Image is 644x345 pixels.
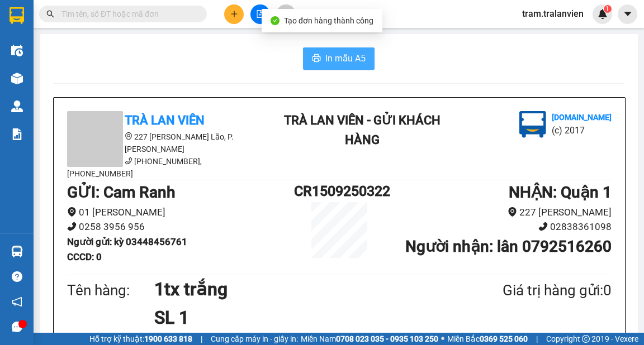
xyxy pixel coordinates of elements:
[284,16,373,25] span: Tạo đơn hàng thành công
[513,7,593,21] span: tram.tralanvien
[536,333,538,345] span: |
[67,222,77,231] span: phone
[230,10,238,18] span: plus
[519,111,546,138] img: logo.jpg
[67,279,154,302] div: Tên hàng:
[312,54,321,64] span: printer
[144,334,192,343] strong: 1900 633 818
[623,9,633,19] span: caret-down
[301,333,438,345] span: Miền Nam
[125,132,132,140] span: environment
[94,42,154,51] b: [DOMAIN_NAME]
[69,16,111,127] b: Trà Lan Viên - Gửi khách hàng
[14,14,70,70] img: logo.jpg
[11,246,23,257] img: warehouse-icon
[303,47,375,70] button: printerIn mẫu A5
[11,100,23,112] img: warehouse-icon
[12,322,22,332] span: message
[121,14,148,41] img: logo.jpg
[11,73,23,84] img: warehouse-icon
[224,4,244,24] button: plus
[336,334,438,343] strong: 0708 023 035 - 0935 103 250
[67,219,294,234] li: 0258 3956 956
[11,45,23,56] img: warehouse-icon
[448,279,612,302] div: Giá trị hàng gửi: 0
[125,157,132,165] span: phone
[61,8,193,20] input: Tìm tên, số ĐT hoặc mã đơn
[604,5,612,13] sup: 1
[405,237,612,256] b: Người nhận : lân 0792516260
[10,7,24,24] img: logo-vxr
[598,9,608,19] img: icon-new-feature
[201,333,202,345] span: |
[605,5,609,13] span: 1
[125,113,205,127] b: Trà Lan Viên
[67,205,294,220] li: 01 [PERSON_NAME]
[12,296,22,307] span: notification
[46,10,54,18] span: search
[211,333,298,345] span: Cung cấp máy in - giấy in:
[582,335,590,343] span: copyright
[256,10,264,18] span: file-add
[12,271,22,282] span: question-circle
[552,113,612,122] b: [DOMAIN_NAME]
[67,251,102,262] b: CCCD : 0
[250,4,270,24] button: file-add
[538,222,548,231] span: phone
[11,128,23,140] img: solution-icon
[508,207,517,217] span: environment
[284,113,441,147] b: Trà Lan Viên - Gửi khách hàng
[447,333,528,345] span: Miền Bắc
[94,53,154,67] li: (c) 2017
[480,334,528,343] strong: 0369 525 060
[509,183,612,202] b: NHẬN : Quận 1
[154,275,448,303] h1: 1tx trắng
[276,4,296,24] button: aim
[67,236,187,247] b: Người gửi : kỳ 03448456761
[67,155,268,180] li: [PHONE_NUMBER], [PHONE_NUMBER]
[552,123,612,137] li: (c) 2017
[271,16,280,25] span: check-circle
[67,131,268,155] li: 227 [PERSON_NAME] Lão, P. [PERSON_NAME]
[89,333,192,345] span: Hỗ trợ kỹ thuật:
[294,180,385,202] h1: CR1509250322
[67,207,77,217] span: environment
[441,337,444,341] span: ⚪️
[14,72,41,124] b: Trà Lan Viên
[618,4,637,24] button: caret-down
[67,183,176,202] b: GỬI : Cam Ranh
[385,205,612,220] li: 227 [PERSON_NAME]
[154,304,448,332] h1: SL 1
[325,51,366,65] span: In mẫu A5
[385,219,612,234] li: 02838361098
